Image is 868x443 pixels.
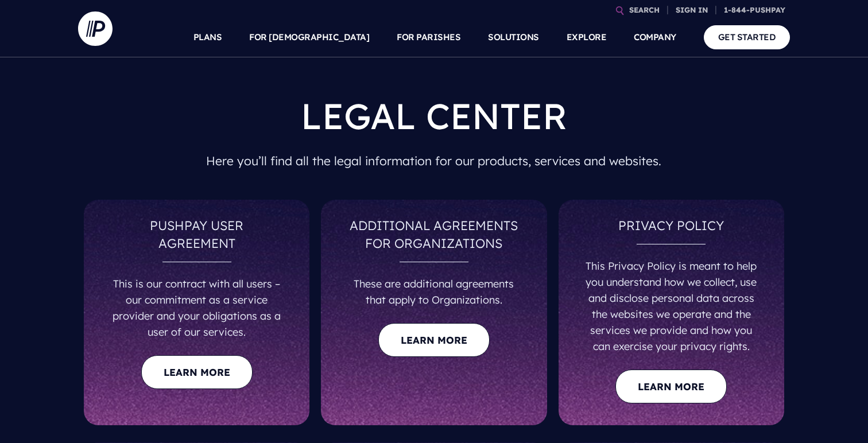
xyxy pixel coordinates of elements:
a: GET STARTED [704,25,790,49]
h5: These are additional agreements that apply to Organizations. [347,271,520,308]
h1: LEGAL CENTER [146,86,721,146]
a: Learn more [141,355,253,389]
h5: This Privacy Policy is meant to help you understand how we collect, use and disclose personal dat... [585,254,758,355]
a: FOR PARISHES [397,17,460,57]
h5: Here you’ll find all the legal information for our products, services and websites. [146,146,721,177]
h4: PRIVACY POLICY [585,217,758,244]
a: EXPLORE [567,17,607,57]
a: SOLUTIONS [488,17,539,57]
a: COMPANY [634,17,676,57]
h5: This is our contract with all users – our commitment as a service provider and your obligations a... [110,271,283,340]
a: FOR [DEMOGRAPHIC_DATA] [249,17,369,57]
a: Learn more [378,323,490,357]
a: Learn more [615,370,727,403]
a: PLANS [193,17,222,57]
h4: ADDITIONAL AGREEMENTS FOR ORGANIZATIONS [347,217,520,262]
h4: PUSHPAY USER AGREEMENT [110,217,283,262]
